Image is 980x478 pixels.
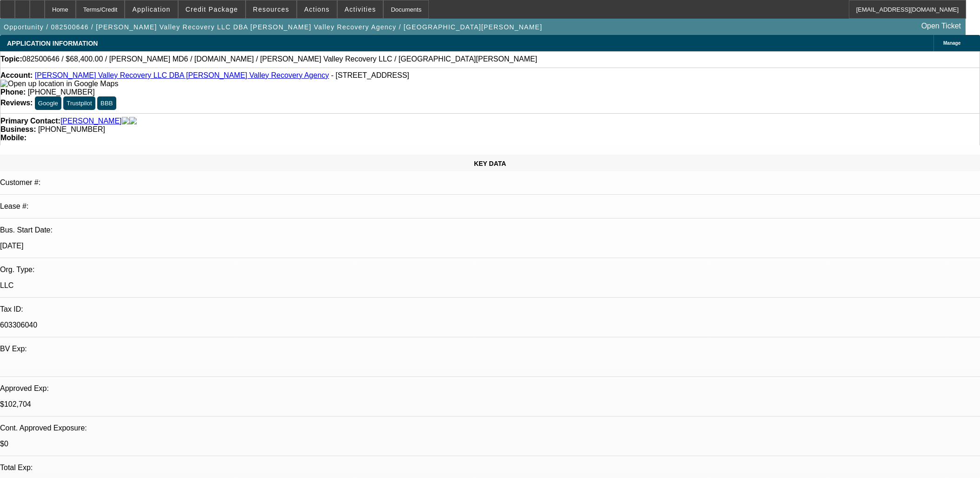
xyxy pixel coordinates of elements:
span: Opportunity / 082500646 / [PERSON_NAME] Valley Recovery LLC DBA [PERSON_NAME] Valley Recovery Age... [4,23,542,31]
span: Activities [345,6,376,13]
span: Resources [253,6,289,13]
span: KEY DATA [474,160,506,167]
strong: Topic: [0,55,22,63]
span: Credit Package [186,6,238,13]
span: - [STREET_ADDRESS] [331,71,409,79]
strong: Mobile: [0,134,27,142]
img: Open up location in Google Maps [0,80,118,88]
a: [PERSON_NAME] [60,117,122,125]
strong: Account: [0,71,33,79]
button: Trustpilot [63,96,95,110]
button: Resources [246,0,296,18]
strong: Reviews: [0,99,33,107]
button: Actions [297,0,337,18]
strong: Primary Contact: [0,117,60,125]
span: Actions [304,6,330,13]
span: Manage [943,41,960,46]
button: Application [125,0,177,18]
span: [PHONE_NUMBER] [28,88,95,96]
a: Open Ticket [918,18,965,34]
span: [PHONE_NUMBER] [38,125,105,133]
img: facebook-icon.png [122,117,129,125]
img: linkedin-icon.png [129,117,137,125]
a: [PERSON_NAME] Valley Recovery LLC DBA [PERSON_NAME] Valley Recovery Agency [35,71,329,79]
button: Credit Package [179,0,245,18]
strong: Business: [0,125,36,133]
span: APPLICATION INFORMATION [7,40,98,47]
span: 082500646 / $68,400.00 / [PERSON_NAME] MD6 / [DOMAIN_NAME] / [PERSON_NAME] Valley Recovery LLC / ... [22,55,537,63]
strong: Phone: [0,88,26,96]
button: Google [35,96,61,110]
button: Activities [338,0,383,18]
a: View Google Maps [0,80,118,88]
span: Application [132,6,170,13]
button: BBB [97,96,116,110]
